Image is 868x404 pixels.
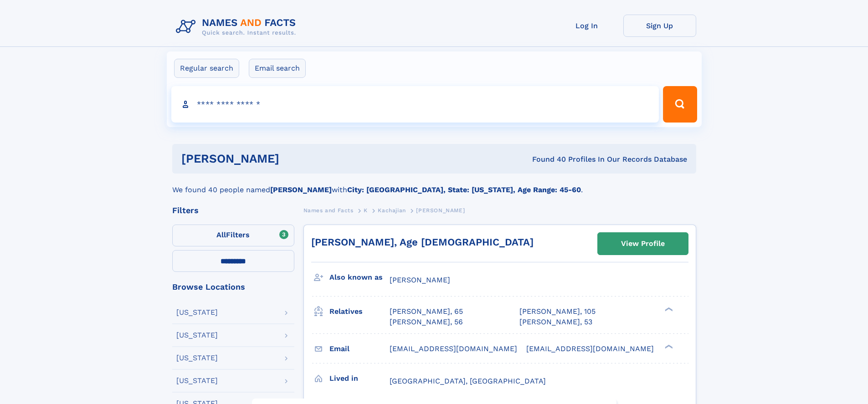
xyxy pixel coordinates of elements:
a: Names and Facts [303,205,354,216]
a: K [364,205,368,216]
a: Sign Up [623,15,696,37]
span: K [364,207,368,214]
button: Search Button [663,86,697,123]
h3: Lived in [329,371,390,386]
span: [EMAIL_ADDRESS][DOMAIN_NAME] [390,344,517,353]
h3: Also known as [329,270,390,285]
div: Found 40 Profiles In Our Records Database [406,154,687,164]
label: Filters [172,225,294,246]
h1: [PERSON_NAME] [181,153,406,164]
span: [GEOGRAPHIC_DATA], [GEOGRAPHIC_DATA] [390,377,546,385]
a: [PERSON_NAME], 56 [390,317,463,327]
input: search input [171,86,659,123]
a: View Profile [598,233,688,255]
h3: Relatives [329,304,390,319]
a: [PERSON_NAME], 65 [390,307,463,317]
span: Kachajian [378,207,406,214]
b: City: [GEOGRAPHIC_DATA], State: [US_STATE], Age Range: 45-60 [347,185,581,194]
span: [EMAIL_ADDRESS][DOMAIN_NAME] [526,344,654,353]
span: [PERSON_NAME] [390,276,450,284]
a: [PERSON_NAME], Age [DEMOGRAPHIC_DATA] [311,236,534,248]
div: Filters [172,206,294,215]
div: We found 40 people named with . [172,174,696,195]
a: Log In [550,15,623,37]
h3: Email [329,341,390,357]
div: [US_STATE] [176,309,218,316]
div: Browse Locations [172,283,294,291]
a: [PERSON_NAME], 53 [519,317,592,327]
span: [PERSON_NAME] [416,207,465,214]
label: Email search [249,59,306,78]
div: [US_STATE] [176,332,218,339]
label: Regular search [174,59,239,78]
div: ❯ [663,307,673,312]
a: [PERSON_NAME], 105 [519,307,596,317]
img: Logo Names and Facts [172,15,303,39]
div: [US_STATE] [176,354,218,362]
b: [PERSON_NAME] [270,185,332,194]
div: View Profile [621,233,665,254]
a: Kachajian [378,205,406,216]
div: ❯ [663,343,673,349]
div: [US_STATE] [176,377,218,384]
span: All [216,230,226,239]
